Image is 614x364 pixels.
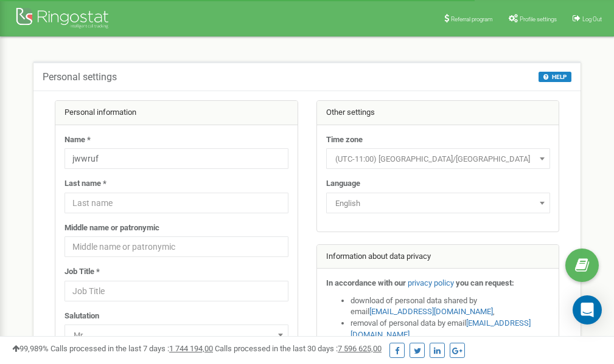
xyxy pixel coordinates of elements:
label: Name * [65,134,91,146]
span: (UTC-11:00) Pacific/Midway [330,151,546,168]
h5: Personal settings [43,72,117,83]
span: Profile settings [520,16,557,22]
button: HELP [539,72,571,82]
label: Last name * [65,178,106,190]
strong: you can request: [456,278,514,287]
strong: In accordance with our [326,278,406,287]
span: Calls processed in the last 7 days : [51,344,213,353]
input: Name [65,148,288,169]
div: Other settings [317,101,559,125]
label: Salutation [65,311,99,322]
div: Personal information [55,101,298,125]
div: Information about data privacy [317,245,559,269]
li: download of personal data shared by email , [351,295,550,318]
a: privacy policy [408,278,454,287]
span: Mr. [69,327,284,344]
span: English [326,193,550,213]
span: Mr. [65,325,288,345]
u: 7 596 625,00 [338,344,382,353]
li: removal of personal data by email , [351,318,550,340]
span: Referral program [451,16,493,22]
u: 1 744 194,00 [169,344,213,353]
input: Last name [65,193,288,213]
span: 99,989% [12,344,49,353]
input: Job Title [65,281,288,301]
span: Calls processed in the last 30 days : [215,344,382,353]
input: Middle name or patronymic [65,236,288,257]
label: Language [326,178,360,190]
a: [EMAIL_ADDRESS][DOMAIN_NAME] [369,307,493,316]
label: Job Title * [65,266,100,278]
label: Time zone [326,134,363,146]
span: Log Out [582,16,602,22]
label: Middle name or patronymic [65,222,159,234]
div: Open Intercom Messenger [573,295,602,325]
span: English [330,195,546,212]
span: (UTC-11:00) Pacific/Midway [326,148,550,169]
